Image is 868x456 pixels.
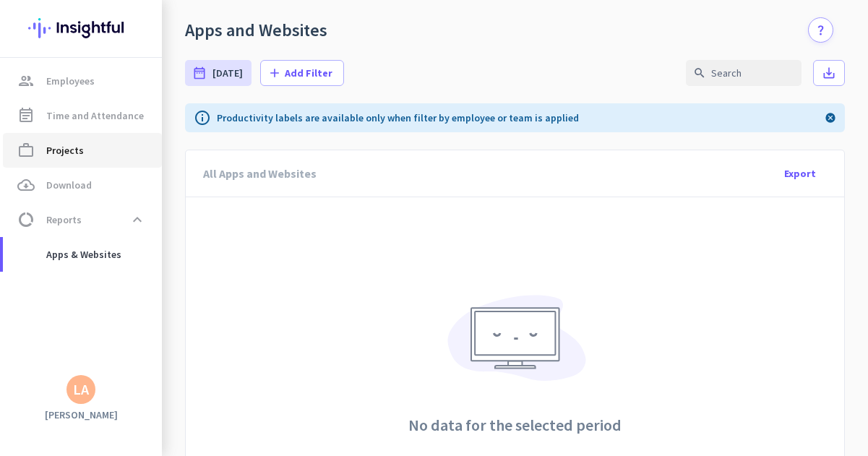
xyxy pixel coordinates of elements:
[46,72,95,90] span: Employees
[686,60,802,86] input: Search
[3,237,162,272] a: Apps & Websites
[46,211,82,228] span: Reports
[14,237,121,272] span: Apps & Websites
[46,142,84,159] span: Projects
[773,160,827,186] button: Export
[442,285,589,400] img: nothing-to-review.svg
[192,66,207,80] i: date_range
[784,166,816,181] span: Export
[46,176,92,194] span: Download
[124,207,150,233] button: expand_less
[3,133,162,168] a: work_outlineProjects
[194,109,211,126] i: info
[3,98,162,133] a: event_noteTime and Attendance
[17,107,35,124] i: event_note
[808,17,833,43] a: question_mark
[217,111,579,125] p: Productivity labels are available only when filter by employee or team is applied
[260,60,344,86] button: addAdd Filter
[285,66,332,80] span: Add Filter
[46,107,144,124] span: Time and Attendance
[3,202,162,237] a: data_usageReportsexpand_less
[813,60,845,86] button: save_alt
[203,150,317,197] div: All Apps and Websites
[17,142,35,159] i: work_outline
[73,382,89,397] div: LA
[825,109,836,126] i: cancel
[408,417,622,433] h2: No data for the selected period
[3,168,162,202] a: cloud_downloadDownload
[212,66,243,80] span: [DATE]
[267,66,282,80] i: add
[17,72,35,90] i: group
[17,176,35,194] i: cloud_download
[185,20,327,41] div: Apps and Websites
[815,24,827,36] i: question_mark
[3,64,162,98] a: groupEmployees
[17,211,35,228] i: data_usage
[822,66,836,80] i: save_alt
[693,66,706,79] i: search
